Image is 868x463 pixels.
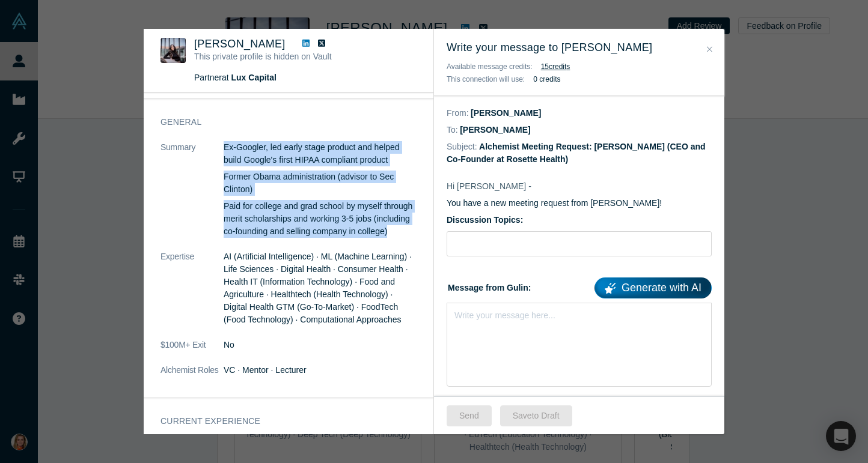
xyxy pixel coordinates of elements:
a: Lux Capital [231,73,277,82]
p: You have a new meeting request from [PERSON_NAME]! [447,197,712,210]
button: Send [447,405,492,426]
span: AI (Artificial Intelligence) · ML (Machine Learning) · Life Sciences · Digital Health · Consumer ... [224,252,412,324]
dd: Alchemist Meeting Request: [PERSON_NAME] (CEO and Co-Founder at Rosette Health) [447,142,706,164]
dd: [PERSON_NAME] [471,108,541,118]
h3: General [160,116,400,129]
span: [PERSON_NAME] [194,38,286,50]
dt: Alchemist Roles [160,364,224,389]
p: Paid for college and grad school by myself through merit scholarships and working 3-5 jobs (inclu... [224,200,417,238]
dd: [PERSON_NAME] [460,125,530,135]
span: Available message credits: [447,62,533,71]
button: Close [703,43,716,56]
dd: VC · Mentor · Lecturer [224,364,417,377]
h3: Current Experience [160,415,400,428]
b: 0 credits [533,75,560,83]
label: Discussion Topics: [447,214,712,226]
dt: From: [447,107,469,120]
div: rdw-wrapper [447,303,712,387]
button: 15credits [541,61,570,73]
dt: Expertise [160,250,224,339]
p: Former Obama administration (advisor to Sec Clinton) [224,171,417,196]
dt: $100M+ Exit [160,339,224,364]
p: Hi [PERSON_NAME] - [447,180,712,193]
span: Partner at [194,73,277,82]
button: Saveto Draft [500,405,572,426]
span: This connection will use: [447,75,525,83]
dt: Summary [160,141,224,250]
div: rdw-editor [455,307,704,319]
h3: Write your message to [PERSON_NAME] [447,40,712,56]
dt: To: [447,124,458,136]
dd: No [224,339,417,351]
dt: Subject: [447,141,477,153]
label: Message from Gulin: [447,273,712,298]
p: This private profile is hidden on Vault [194,50,383,63]
img: Deena Shakir's Profile Image [160,38,186,63]
a: Generate with AI [594,277,712,298]
p: Ex-Googler, led early stage product and helped build Google's first HIPAA compliant product [224,141,417,166]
